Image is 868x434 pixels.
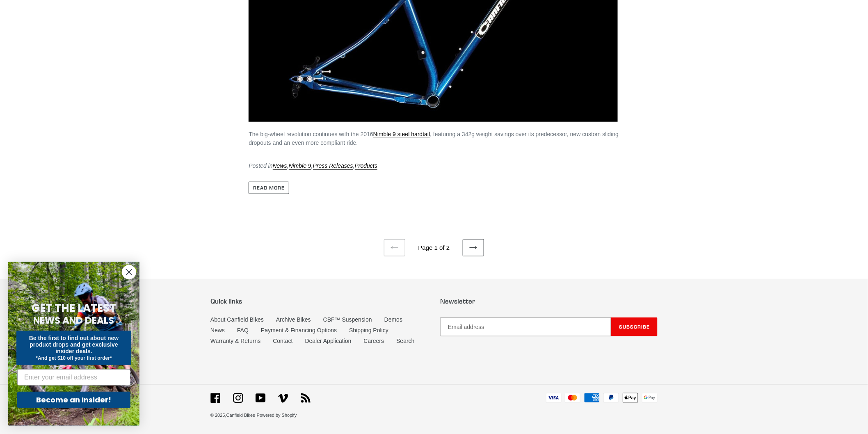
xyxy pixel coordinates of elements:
[210,413,255,418] small: © 2025,
[384,316,402,323] a: Demos
[289,162,311,170] a: Nimble 9
[355,162,377,170] a: Products
[273,338,292,344] a: Contact
[32,301,116,315] span: GET THE LATEST
[249,131,373,137] span: The big-wheel revolution continues with the 2016
[17,369,130,386] input: Enter your email address
[349,327,388,333] a: Shipping Policy
[17,392,130,408] button: Become an Insider!
[440,297,658,305] p: Newsletter
[249,131,619,146] span: , featuring a 342g weight savings over its predecessor, new custom sliding dropouts and an even m...
[210,327,225,333] a: News
[249,162,619,170] div: Posted in , , ,
[396,338,414,344] a: Search
[313,162,353,170] a: Press Releases
[210,297,428,305] p: Quick links
[34,314,114,327] span: NEWS AND DEALS
[364,338,384,344] a: Careers
[210,338,260,344] a: Warranty & Returns
[226,413,255,418] a: Canfield Bikes
[276,316,311,323] a: Archive Bikes
[373,131,430,138] a: Nimble 9 steel hardtail
[323,316,372,323] a: CBF™ Suspension
[440,318,611,336] input: Email address
[237,327,249,333] a: FAQ
[210,316,264,323] a: About Canfield Bikes
[249,182,289,194] a: Read more: 2016 Canfield Brothers Nimble 9
[257,413,297,418] a: Powered by Shopify
[305,338,352,344] a: Dealer Application
[407,243,461,253] li: Page 1 of 2
[29,335,119,354] span: Be the first to find out about new product drops and get exclusive insider deals.
[261,327,337,333] a: Payment & Financing Options
[36,355,112,361] span: *And get $10 off your first order*
[619,324,650,330] span: Subscribe
[273,162,287,170] a: News
[122,265,136,279] button: Close dialog
[611,318,658,336] button: Subscribe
